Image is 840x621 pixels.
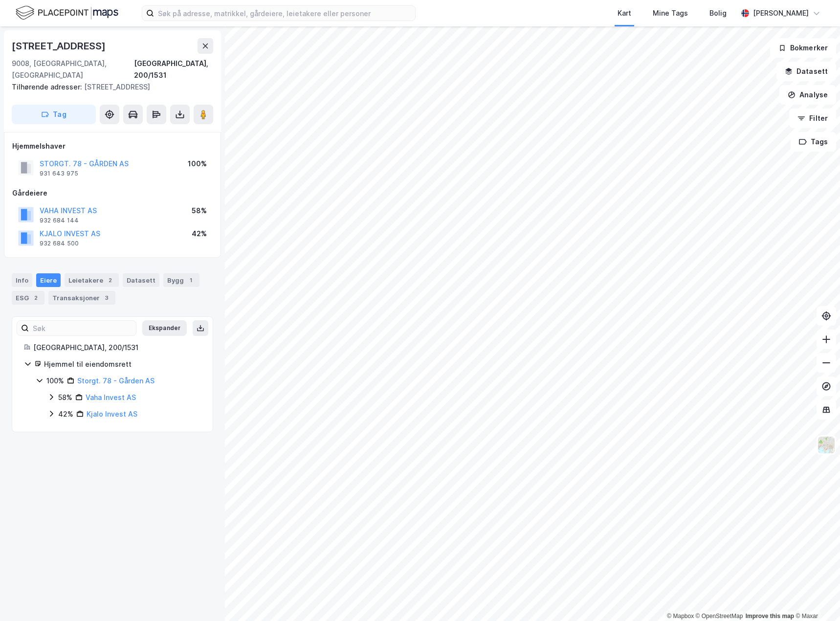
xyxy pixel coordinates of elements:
div: Leietakere [65,273,119,287]
div: 932 684 144 [40,217,79,224]
div: 42% [192,228,207,240]
div: [GEOGRAPHIC_DATA], 200/1531 [33,342,201,354]
div: Mine Tags [653,7,688,19]
button: Tag [12,105,96,124]
div: 100% [188,158,207,170]
div: Datasett [123,273,159,287]
iframe: Chat Widget [791,574,840,621]
div: Info [12,273,32,287]
img: logo.f888ab2527a4732fd821a326f86c7f29.svg [16,4,118,22]
div: Gårdeiere [12,187,213,199]
div: 9008, [GEOGRAPHIC_DATA], [GEOGRAPHIC_DATA] [12,58,134,81]
button: Filter [789,109,836,128]
div: Eiere [36,273,61,287]
div: Kontrollprogram for chat [791,574,840,621]
div: 42% [58,408,73,420]
div: Hjemmelshaver [12,140,213,152]
div: 3 [102,293,111,303]
div: 2 [31,293,41,303]
div: [STREET_ADDRESS] [12,81,205,93]
div: [GEOGRAPHIC_DATA], 200/1531 [134,58,213,81]
div: 932 684 500 [40,240,79,247]
a: Kjalo Invest AS [87,410,137,418]
div: 1 [186,275,196,285]
button: Tags [791,132,836,152]
input: Søk [29,321,136,335]
div: Hjemmel til eiendomsrett [44,358,201,370]
button: Datasett [776,62,836,81]
div: Bolig [709,7,727,19]
a: Storgt. 78 - Gården AS [77,377,155,385]
div: Transaksjoner [48,291,115,305]
button: Analyse [779,85,836,105]
div: 2 [105,275,115,285]
div: 931 643 975 [40,170,78,177]
img: Z [817,436,836,454]
button: Bokmerker [770,38,836,58]
a: OpenStreetMap [696,613,743,620]
div: ESG [12,291,44,305]
div: 58% [58,392,72,403]
div: [STREET_ADDRESS] [12,38,108,54]
span: Tilhørende adresser: [12,83,84,91]
div: Kart [618,7,631,19]
button: Ekspander [142,320,187,336]
div: 58% [192,205,207,217]
div: [PERSON_NAME] [753,7,809,19]
a: Mapbox [667,613,694,620]
a: Improve this map [746,613,794,620]
input: Søk på adresse, matrikkel, gårdeiere, leietakere eller personer [154,6,415,21]
div: 100% [46,375,64,387]
a: Vaha Invest AS [86,393,136,401]
div: Bygg [163,273,199,287]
